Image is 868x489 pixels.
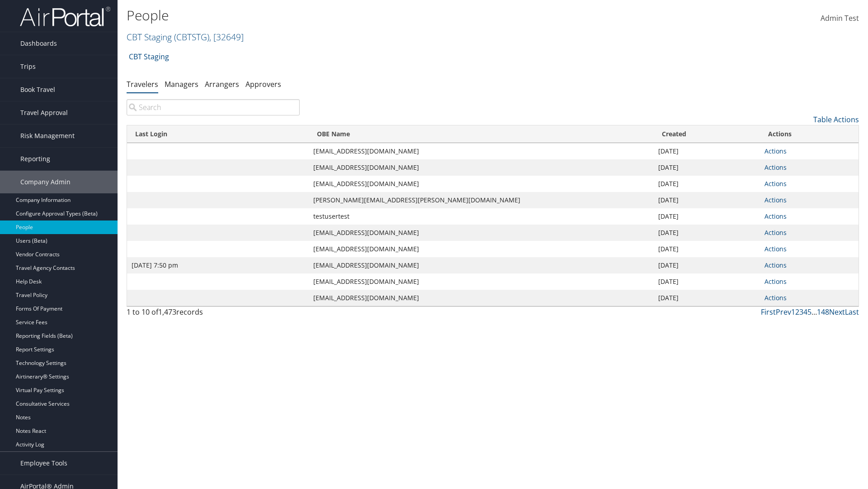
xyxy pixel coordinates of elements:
td: [PERSON_NAME][EMAIL_ADDRESS][PERSON_NAME][DOMAIN_NAME] [309,192,654,208]
span: Risk Management [20,125,75,147]
td: [DATE] [654,273,760,290]
div: 1 to 10 of records [127,307,300,322]
td: [DATE] [654,143,760,159]
a: Actions [764,163,787,172]
th: Created: activate to sort column ascending [654,125,760,143]
a: Table Actions [813,115,859,125]
span: , [ 32649 ] [209,31,244,43]
td: [DATE] 7:50 pm [127,257,309,273]
span: Travel Approval [20,101,68,124]
input: Search [127,99,300,115]
th: OBE Name: activate to sort column ascending [309,125,654,143]
a: 3 [799,307,803,317]
a: Actions [764,147,787,155]
td: [EMAIL_ADDRESS][DOMAIN_NAME] [309,225,654,241]
td: [DATE] [654,225,760,241]
a: Actions [764,261,787,269]
a: Actions [764,277,787,286]
td: [DATE] [654,290,760,306]
a: 148 [817,307,829,317]
h1: People [127,6,615,25]
a: Last [845,307,859,317]
td: [EMAIL_ADDRESS][DOMAIN_NAME] [309,176,654,192]
span: Book Travel [20,78,55,101]
td: testusertest [309,208,654,225]
td: [DATE] [654,208,760,225]
td: [DATE] [654,192,760,208]
td: [DATE] [654,159,760,176]
span: Dashboards [20,32,57,55]
td: [DATE] [654,241,760,257]
a: Managers [165,79,198,89]
a: 2 [795,307,799,317]
span: Admin Test [821,13,859,23]
td: [DATE] [654,257,760,273]
a: CBT Staging [127,31,244,43]
a: Admin Test [821,5,859,33]
span: Trips [20,55,36,78]
td: [EMAIL_ADDRESS][DOMAIN_NAME] [309,257,654,273]
a: CBT Staging [129,48,169,66]
a: Actions [764,179,787,188]
a: Arrangers [205,79,239,89]
span: … [811,307,817,317]
th: Last Login: activate to sort column ascending [127,125,309,143]
a: Travelers [127,79,158,89]
a: 1 [791,307,795,317]
a: Actions [764,244,787,253]
img: airportal-logo.png [20,6,110,27]
span: Reporting [20,148,50,170]
span: Company Admin [20,171,71,193]
a: Actions [764,196,787,204]
span: Employee Tools [20,452,67,475]
a: Actions [764,293,787,302]
td: [EMAIL_ADDRESS][DOMAIN_NAME] [309,159,654,176]
a: 4 [803,307,807,317]
a: 5 [807,307,811,317]
td: [EMAIL_ADDRESS][DOMAIN_NAME] [309,143,654,159]
th: Actions [760,125,859,143]
span: ( CBTSTG ) [174,31,209,43]
td: [DATE] [654,176,760,192]
span: 1,473 [158,307,176,317]
td: [EMAIL_ADDRESS][DOMAIN_NAME] [309,290,654,306]
td: [EMAIL_ADDRESS][DOMAIN_NAME] [309,241,654,257]
a: Next [829,307,845,317]
a: First [761,307,776,317]
a: Actions [764,212,787,221]
a: Actions [764,228,787,237]
td: [EMAIL_ADDRESS][DOMAIN_NAME] [309,273,654,290]
a: Approvers [245,79,281,89]
a: Prev [776,307,791,317]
